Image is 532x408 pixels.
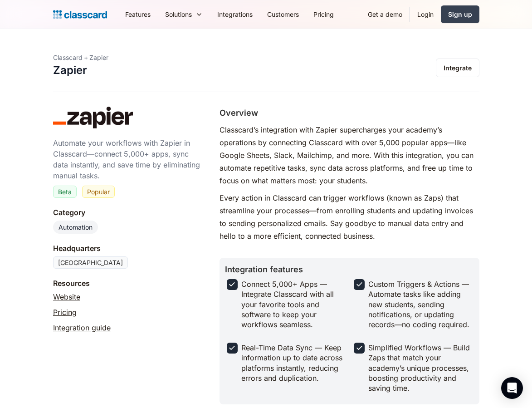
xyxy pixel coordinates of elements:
div: Category [53,207,85,218]
div: Real-Time Data Sync — Keep information up to date across platforms instantly, reducing errors and... [241,343,343,383]
div: Open Intercom Messenger [501,377,523,399]
a: Customers [260,4,306,25]
p: Classcard’s integration with Zapier supercharges your academy’s operations by connecting Classcar... [220,123,479,187]
a: Pricing [306,4,341,25]
div: Solutions [158,4,210,25]
div: [GEOGRAPHIC_DATA] [53,256,128,269]
div: Beta [58,187,72,197]
a: Website [53,291,80,302]
p: Every action in Classcard can trigger workflows (known as Zaps) that streamline your processes—fr... [220,192,479,242]
div: Solutions [165,10,192,19]
h2: Integration features [225,263,474,275]
div: Sign up [448,10,472,19]
a: Sign up [441,5,479,23]
div: Popular [87,187,110,197]
div: Headquarters [53,243,101,254]
a: Get a demo [361,4,410,25]
a: Integrate [436,59,479,77]
div: Zapier [89,53,108,62]
div: Classcard [53,53,83,62]
div: Resources [53,278,90,289]
div: Connect 5,000+ Apps — Integrate Classcard with all your favorite tools and software to keep your ... [241,279,343,330]
div: Simplified Workflows — Build Zaps that match your academy’s unique processes, boosting productivi... [368,343,470,393]
a: Integrations [210,4,260,25]
a: Pricing [53,307,77,318]
a: Login [410,4,441,25]
div: + [84,53,88,62]
h2: Overview [220,107,258,119]
h1: Zapier [53,64,87,77]
div: Automate your workflows with Zapier in Classcard—connect 5,000+ apps, sync data instantly, and sa... [53,138,201,181]
a: Integration guide [53,322,111,333]
div: Custom Triggers & Actions — Automate tasks like adding new students, sending notifications, or up... [368,279,470,330]
a: Features [118,4,158,25]
div: Automation [59,222,93,232]
a: home [53,8,107,21]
